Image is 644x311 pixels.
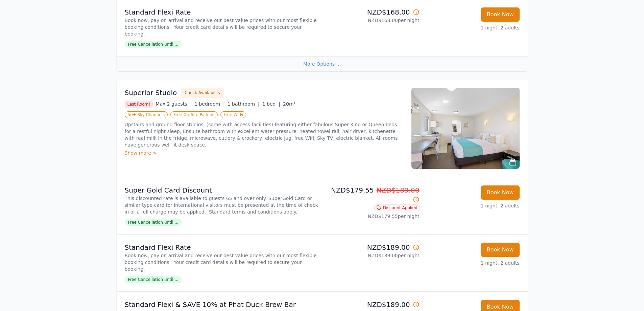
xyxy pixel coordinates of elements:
p: NZD$179.55 per night [325,213,420,220]
p: NZD$189.00 [325,243,420,252]
span: Discount Applied [374,204,420,211]
p: NZD$189.00 [325,300,420,309]
span: 1 bed | [262,101,280,107]
button: Book Now [481,7,520,22]
span: 1 bedroom | [194,101,225,107]
p: NZD$168.00 [325,7,420,17]
button: Book Now [481,243,520,257]
span: Free Wi-Fi [220,111,246,118]
p: 1 night, 2 adults [425,24,520,31]
div: More Options ... [117,56,528,71]
p: 1 night, 2 adults [425,202,520,209]
p: This discounted rate is available to guests 65 and over only. SuperGold Card or similar type card... [125,195,319,215]
button: Book Now [481,185,520,200]
button: Check Availability [181,88,224,98]
span: Last Room! [125,101,153,108]
p: Book now, pay on arrival and receive our best value prices with our most flexible booking conditi... [125,252,319,272]
div: Show more > [125,150,403,156]
p: Book now, pay on arrival and receive our best value prices with our most flexible booking conditi... [125,17,319,37]
span: Free Cancellation until ... [125,41,182,48]
p: NZD$168.00 per night [325,17,420,24]
span: Free Cancellation until ... [125,276,182,283]
span: Free Cancellation until ... [125,219,182,226]
p: Standard Flexi & SAVE 10% at Phat Duck Brew Bar [125,300,319,309]
p: Upstairs and ground floor studios, (some with access facilities) featuring either fabulous Super ... [125,121,403,148]
p: 1 night, 2 adults [425,260,520,266]
p: Standard Flexi Rate [125,7,319,17]
p: NZD$189.00 per night [325,252,420,259]
h3: Superior Studio [125,88,177,97]
span: 20m² [283,101,295,107]
p: Standard Flexi Rate [125,243,319,252]
p: Super Gold Card Discount [125,185,319,195]
span: Max 2 guests | [156,101,192,107]
p: NZD$179.55 [325,185,420,204]
span: NZD$189.00 [377,186,420,194]
span: Free On-Site Parking [170,111,218,118]
span: 50+ Sky Channels [125,111,168,118]
span: 1 bathroom | [228,101,260,107]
